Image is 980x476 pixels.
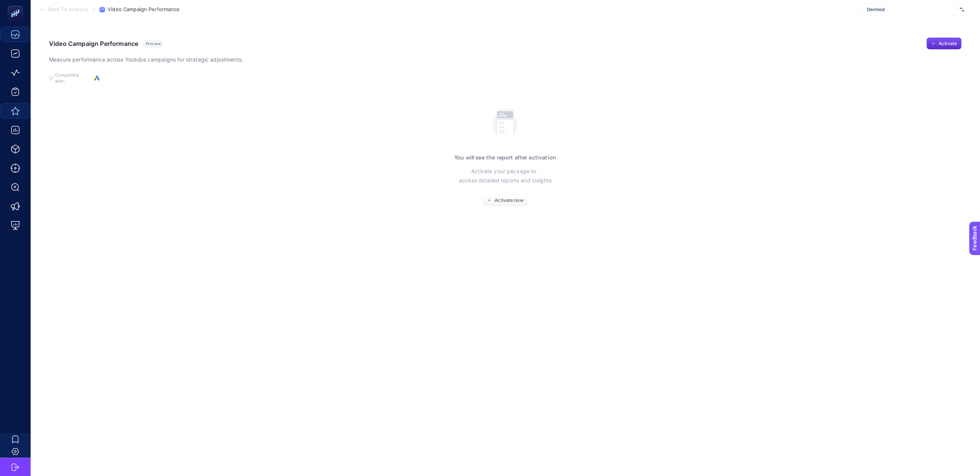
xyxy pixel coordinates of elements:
[454,154,556,161] h3: You will see the report after activation
[49,40,138,47] h1: Video Campaign Performance
[5,2,29,8] span: Feedback
[146,41,161,46] span: Preview
[55,72,90,84] span: Compatible with:
[495,197,523,203] span: Activate now
[49,55,243,64] p: Measure performance across Youtube campaigns for strategic adjustments.
[867,6,957,13] span: Derimod
[939,41,957,47] span: Activate
[108,6,180,13] span: Video Campaign Performance
[93,6,95,12] span: /
[459,167,552,185] p: Activate your package to . access detailed reports and insights
[960,6,964,13] img: svg%3e
[48,6,88,13] span: Back To Analysis
[926,37,962,50] button: Activate
[482,194,529,206] button: Activate now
